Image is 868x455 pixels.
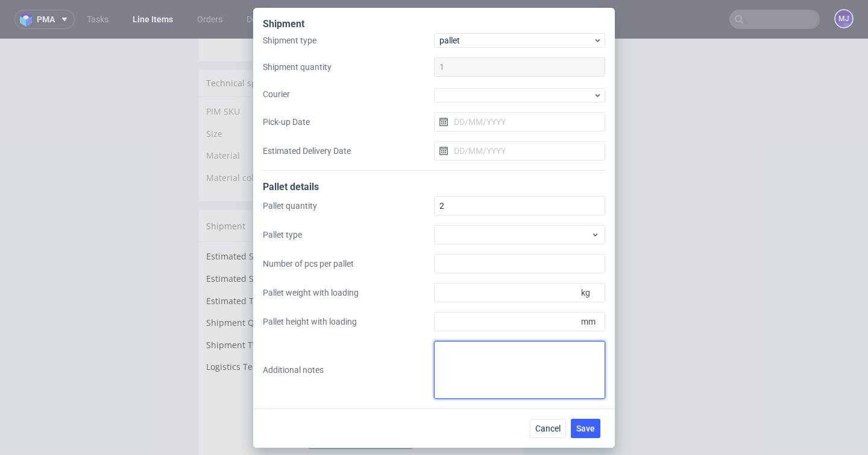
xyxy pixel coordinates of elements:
label: Pallet type [263,229,434,241]
span: PIM SKU [206,67,240,78]
div: Shipment [199,171,523,203]
div: Shipment [263,17,605,33]
label: Shipment type [263,34,434,46]
span: 15 x 15 x 44 cm [454,89,515,101]
span: Save [576,424,595,433]
span: pallet [439,34,593,46]
td: package [357,299,515,322]
label: Pallet height with loading [263,316,434,328]
button: Save [571,419,600,438]
button: Update [450,352,515,369]
td: Shipment Quantity [206,277,357,299]
span: Material [206,111,240,122]
td: Estimated Total weight [206,255,357,278]
input: DD/MM/YYYY [434,112,605,132]
span: kg [579,284,603,301]
label: Pallet quantity [263,200,434,212]
label: Estimated Delivery Date [263,145,434,157]
div: Technical specification [199,31,523,58]
button: Manage shipments [435,179,515,196]
td: Shipment Type [206,299,357,322]
label: Number of pcs per pallet [263,258,434,270]
td: Logistics Team Comment [206,321,357,348]
span: Size [206,89,222,101]
div: Pallet details [263,180,605,196]
td: 1 [357,277,515,299]
button: Mark as shipped manually [309,393,412,410]
td: Unknown [357,233,515,255]
span: mm [579,313,603,330]
span: Material colour [206,133,268,145]
button: Cancel [530,419,566,438]
input: DD/MM/YYYY [434,141,605,161]
label: Additional notes [263,364,434,376]
label: Shipment quantity [263,61,434,73]
td: Unknown [357,211,515,233]
label: Courier [263,88,434,100]
label: Pick-up Date [263,116,434,128]
label: Pallet weight with loading [263,287,434,299]
span: Cancel [535,424,561,433]
td: 0 kg [357,255,515,278]
td: Estimated Shipment Quantity [206,211,357,233]
td: Estimated Shipment Cost [206,233,357,255]
span: Corrugated cardboard [425,111,515,122]
a: ph-668-14066 [460,67,515,78]
span: Kraft [495,133,515,145]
